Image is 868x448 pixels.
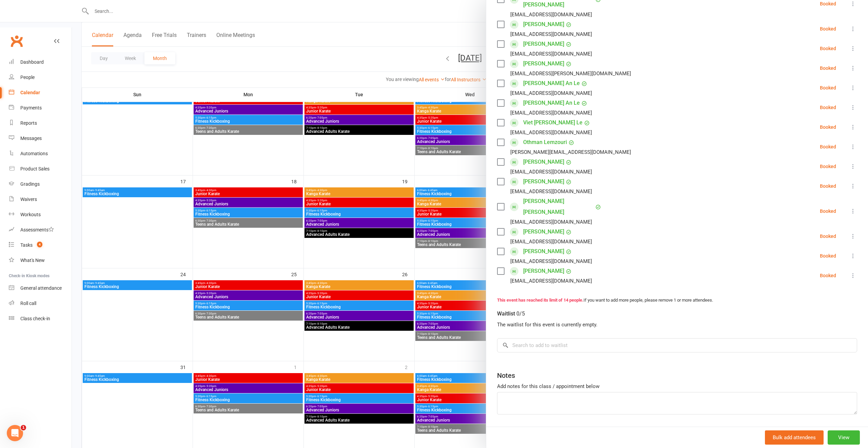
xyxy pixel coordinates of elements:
[9,296,72,311] a: Roll call
[20,242,33,248] div: Tasks
[510,108,592,117] div: [EMAIL_ADDRESS][DOMAIN_NAME]
[820,125,836,129] div: Booked
[820,234,836,239] div: Booked
[20,166,50,171] div: Product Sales
[20,136,42,141] div: Messages
[820,66,836,70] div: Booked
[9,161,72,177] a: Product Sales
[820,184,836,188] div: Booked
[497,382,857,390] div: Add notes for this class / appointment below
[20,181,40,187] div: Gradings
[9,192,72,207] a: Waivers
[523,78,580,89] a: [PERSON_NAME] An Le
[20,285,62,291] div: General attendance
[9,253,72,268] a: What's New
[20,75,35,80] div: People
[9,177,72,192] a: Gradings
[9,207,72,222] a: Workouts
[523,176,564,187] a: [PERSON_NAME]
[9,100,72,116] a: Payments
[510,148,631,157] div: [PERSON_NAME][EMAIL_ADDRESS][DOMAIN_NAME]
[820,46,836,51] div: Booked
[497,321,857,329] div: The waitlist for this event is currently empty.
[510,69,631,78] div: [EMAIL_ADDRESS][PERSON_NAME][DOMAIN_NAME]
[510,167,592,176] div: [EMAIL_ADDRESS][DOMAIN_NAME]
[20,151,48,156] div: Automations
[510,30,592,39] div: [EMAIL_ADDRESS][DOMAIN_NAME]
[828,430,860,445] button: View
[9,222,72,238] a: Assessments
[820,105,836,110] div: Booked
[9,70,72,85] a: People
[820,209,836,213] div: Booked
[820,273,836,278] div: Booked
[9,311,72,326] a: Class kiosk mode
[510,49,592,58] div: [EMAIL_ADDRESS][DOMAIN_NAME]
[9,55,72,70] a: Dashboard
[9,146,72,161] a: Automations
[510,10,592,19] div: [EMAIL_ADDRESS][DOMAIN_NAME]
[497,338,857,352] input: Search to add to waitlist
[9,238,72,253] a: Tasks 4
[20,90,40,95] div: Calendar
[523,19,564,30] a: [PERSON_NAME]
[20,212,41,217] div: Workouts
[820,26,836,31] div: Booked
[497,297,857,304] div: If you want to add more people, please remove 1 or more attendees.
[523,226,564,237] a: [PERSON_NAME]
[765,430,824,445] button: Bulk add attendees
[820,164,836,169] div: Booked
[20,227,54,232] div: Assessments
[9,281,72,296] a: General attendance kiosk mode
[510,128,592,137] div: [EMAIL_ADDRESS][DOMAIN_NAME]
[523,157,564,167] a: [PERSON_NAME]
[523,117,583,128] a: Viet [PERSON_NAME] Le
[510,218,592,226] div: [EMAIL_ADDRESS][DOMAIN_NAME]
[20,316,50,321] div: Class check-in
[510,237,592,246] div: [EMAIL_ADDRESS][DOMAIN_NAME]
[497,371,515,380] div: Notes
[523,58,564,69] a: [PERSON_NAME]
[510,257,592,266] div: [EMAIL_ADDRESS][DOMAIN_NAME]
[20,301,36,306] div: Roll call
[523,98,580,108] a: [PERSON_NAME] An Le
[20,258,45,263] div: What's New
[7,425,23,441] iframe: Intercom live chat
[820,253,836,258] div: Booked
[523,196,594,218] a: [PERSON_NAME] [PERSON_NAME]
[37,242,42,247] span: 4
[516,309,525,319] div: 0/5
[497,309,525,319] div: Waitlist
[523,39,564,49] a: [PERSON_NAME]
[820,144,836,149] div: Booked
[21,425,26,430] span: 1
[20,59,44,65] div: Dashboard
[9,116,72,131] a: Reports
[510,277,592,285] div: [EMAIL_ADDRESS][DOMAIN_NAME]
[8,33,25,49] a: Clubworx
[497,298,584,303] strong: This event has reached its limit of 14 people.
[20,105,42,110] div: Payments
[523,137,567,148] a: Othman Lemzouri
[9,131,72,146] a: Messages
[510,89,592,98] div: [EMAIL_ADDRESS][DOMAIN_NAME]
[523,246,564,257] a: [PERSON_NAME]
[20,197,37,202] div: Waivers
[9,85,72,100] a: Calendar
[523,266,564,277] a: [PERSON_NAME]
[510,187,592,196] div: [EMAIL_ADDRESS][DOMAIN_NAME]
[820,1,836,6] div: Booked
[20,120,37,126] div: Reports
[820,85,836,90] div: Booked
